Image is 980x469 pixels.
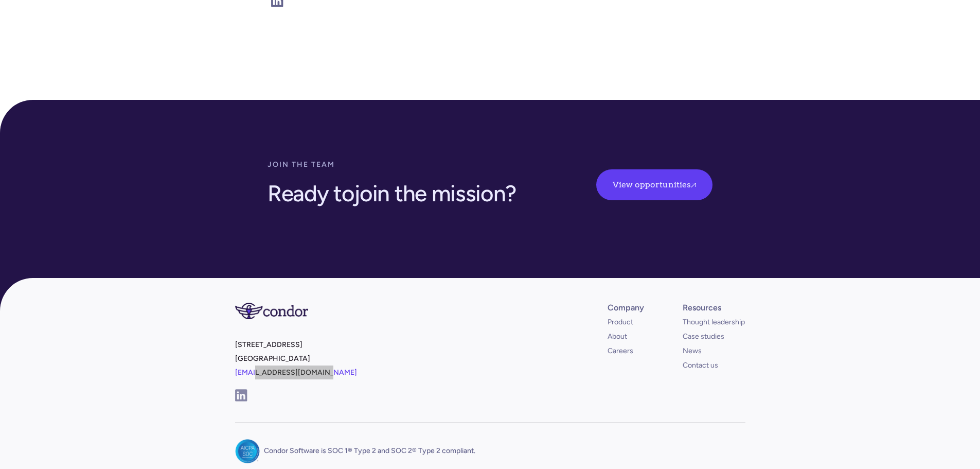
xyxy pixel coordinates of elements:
[683,360,718,371] a: Contact us
[596,169,712,200] a: View opportunities
[691,182,696,188] span: 
[235,338,486,388] p: [STREET_ADDRESS] [GEOGRAPHIC_DATA]
[683,346,702,356] a: News
[683,332,724,342] a: Case studies
[235,368,357,377] a: [EMAIL_ADDRESS][DOMAIN_NAME]
[264,446,475,456] p: Condor Software is SOC 1® Type 2 and SOC 2® Type 2 compliant.
[608,332,627,342] a: About
[268,175,516,208] h2: Ready to
[608,346,633,356] a: Careers
[608,303,644,313] div: Company
[683,317,745,327] a: Thought leadership
[683,303,721,313] div: Resources
[608,317,633,327] a: Product
[268,154,516,175] div: Join the team
[354,180,516,207] span: join the mission?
